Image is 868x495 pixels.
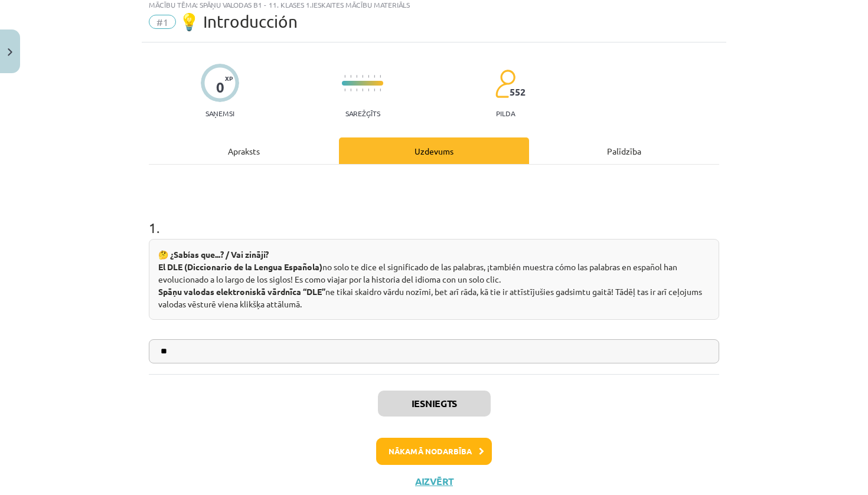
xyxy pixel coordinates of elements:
[368,75,369,78] img: icon-short-line-57e1e144782c952c97e751825c79c345078a6d821885a25fce030b3d8c18986b.svg
[362,75,363,78] img: icon-short-line-57e1e144782c952c97e751825c79c345078a6d821885a25fce030b3d8c18986b.svg
[376,438,492,465] button: Nākamā nodarbība
[374,75,375,78] img: icon-short-line-57e1e144782c952c97e751825c79c345078a6d821885a25fce030b3d8c18986b.svg
[496,109,515,117] p: pilda
[158,261,322,272] strong: El DLE (Diccionario de la Lengua Española)
[149,1,719,9] div: Mācību tēma: Spāņu valodas b1 - 11. klases 1.ieskaites mācību materiāls
[225,75,233,81] span: XP
[345,109,380,117] p: Sarežģīts
[158,286,325,297] strong: Spāņu valodas elektroniskā vārdnīca “DLE”
[149,15,176,29] span: #1
[149,137,339,164] div: Apraksts
[362,88,363,91] img: icon-short-line-57e1e144782c952c97e751825c79c345078a6d821885a25fce030b3d8c18986b.svg
[149,239,719,320] div: no solo te dice el significado de las palabras, ¡también muestra cómo las palabras en español han...
[344,88,345,91] img: icon-short-line-57e1e144782c952c97e751825c79c345078a6d821885a25fce030b3d8c18986b.svg
[374,88,375,91] img: icon-short-line-57e1e144782c952c97e751825c79c345078a6d821885a25fce030b3d8c18986b.svg
[344,75,345,78] img: icon-short-line-57e1e144782c952c97e751825c79c345078a6d821885a25fce030b3d8c18986b.svg
[339,137,529,164] div: Uzdevums
[149,199,719,235] h1: 1 .
[201,109,239,117] p: Saņemsi
[350,75,351,78] img: icon-short-line-57e1e144782c952c97e751825c79c345078a6d821885a25fce030b3d8c18986b.svg
[495,69,515,99] img: students-c634bb4e5e11cddfef0936a35e636f08e4e9abd3cc4e673bd6f9a4125e45ecb1.svg
[356,88,357,91] img: icon-short-line-57e1e144782c952c97e751825c79c345078a6d821885a25fce030b3d8c18986b.svg
[356,75,357,78] img: icon-short-line-57e1e144782c952c97e751825c79c345078a6d821885a25fce030b3d8c18986b.svg
[510,87,526,97] span: 552
[350,88,351,91] img: icon-short-line-57e1e144782c952c97e751825c79c345078a6d821885a25fce030b3d8c18986b.svg
[158,249,269,260] strong: 🤔 ¿Sabías que...? / Vai zināji?
[380,88,381,91] img: icon-short-line-57e1e144782c952c97e751825c79c345078a6d821885a25fce030b3d8c18986b.svg
[412,476,456,487] button: Aizvērt
[216,79,224,96] div: 0
[368,88,369,91] img: icon-short-line-57e1e144782c952c97e751825c79c345078a6d821885a25fce030b3d8c18986b.svg
[529,137,719,164] div: Palīdzība
[179,12,298,31] span: 💡 Introducción
[378,391,491,417] button: Iesniegts
[380,75,381,78] img: icon-short-line-57e1e144782c952c97e751825c79c345078a6d821885a25fce030b3d8c18986b.svg
[8,48,12,56] img: icon-close-lesson-0947bae3869378f0d4975bcd49f059093ad1ed9edebbc8119c70593378902aed.svg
